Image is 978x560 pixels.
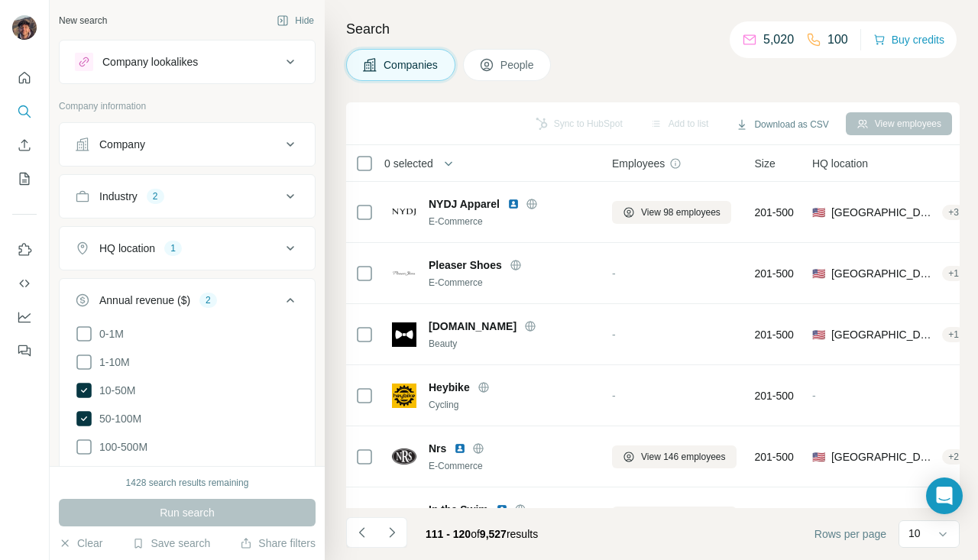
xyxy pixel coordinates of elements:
div: + 1 [942,328,965,342]
span: 0 selected [384,156,433,171]
div: 2 [147,189,164,203]
span: Rows per page [814,526,886,542]
span: 100-500M [93,439,147,455]
span: [GEOGRAPHIC_DATA], [US_STATE] [831,449,936,465]
div: HQ location [99,241,155,256]
span: People [500,57,536,73]
button: Quick start [12,64,37,92]
button: Share filters [240,536,316,551]
button: View 98 employees [612,201,731,224]
img: Logo of NYDJ Apparel [392,209,416,216]
span: 111 - 120 [426,528,471,540]
span: Nrs [429,441,446,456]
span: 0-1M [93,326,124,342]
button: View 105 employees [612,507,737,529]
div: + 3 [942,206,965,219]
button: Navigate to next page [377,517,407,548]
span: 50-100M [93,411,141,426]
button: Clear [59,536,102,551]
p: 100 [827,31,848,49]
button: Industry2 [60,178,315,215]
span: 201-500 [755,449,794,465]
span: [GEOGRAPHIC_DATA] [831,266,936,281]
span: Pleaser Shoes [429,257,502,273]
div: Cycling [429,398,594,412]
span: Size [755,156,776,171]
img: Logo of In the Swim [392,506,416,530]
img: LinkedIn logo [454,442,466,455]
div: + 2 [942,450,965,464]
button: My lists [12,165,37,193]
span: Employees [612,156,665,171]
span: 🇺🇸 [812,205,825,220]
span: 🇺🇸 [812,327,825,342]
button: Enrich CSV [12,131,37,159]
span: 201-500 [755,327,794,342]
p: Company information [59,99,316,113]
span: 201-500 [755,388,794,403]
span: - [612,329,616,341]
div: 2 [199,293,217,307]
button: Search [12,98,37,125]
span: 10-50M [93,383,135,398]
div: New search [59,14,107,28]
div: Industry [99,189,138,204]
button: Download as CSV [725,113,839,136]
button: Use Surfe API [12,270,37,297]
button: Use Surfe on LinkedIn [12,236,37,264]
p: 10 [908,526,921,541]
button: Company [60,126,315,163]
button: Save search [132,536,210,551]
button: Navigate to previous page [346,517,377,548]
button: Feedback [12,337,37,364]
div: + 1 [942,267,965,280]
span: - [612,267,616,280]
img: LinkedIn logo [496,503,508,516]
div: Annual revenue ($) [99,293,190,308]
span: of [471,528,480,540]
div: Company lookalikes [102,54,198,70]
h4: Search [346,18,960,40]
span: 1-10M [93,354,130,370]
span: Companies [384,57,439,73]
div: 1 [164,241,182,255]
span: 201-500 [755,266,794,281]
span: [DOMAIN_NAME] [429,319,517,334]
span: View 146 employees [641,450,726,464]
div: Company [99,137,145,152]
div: 1428 search results remaining [126,476,249,490]
button: View 146 employees [612,445,737,468]
div: E-Commerce [429,459,594,473]
span: In the Swim [429,502,488,517]
p: 5,020 [763,31,794,49]
img: LinkedIn logo [507,198,520,210]
button: Hide [266,9,325,32]
div: Beauty [429,337,594,351]
button: HQ location1 [60,230,315,267]
span: NYDJ Apparel [429,196,500,212]
button: Annual revenue ($)2 [60,282,315,325]
span: 9,527 [480,528,507,540]
div: Open Intercom Messenger [926,477,963,514]
span: Heybike [429,380,470,395]
span: results [426,528,538,540]
button: Company lookalikes [60,44,315,80]
span: 🇺🇸 [812,449,825,465]
span: - [612,390,616,402]
span: 🇺🇸 [812,266,825,281]
button: Dashboard [12,303,37,331]
div: E-Commerce [429,276,594,290]
span: [GEOGRAPHIC_DATA], [US_STATE] [831,205,936,220]
span: - [812,390,816,402]
div: E-Commerce [429,215,594,228]
img: Logo of Heybike [392,384,416,408]
img: Logo of Pleaser Shoes [392,270,416,277]
span: 201-500 [755,205,794,220]
span: [GEOGRAPHIC_DATA], [US_STATE] [831,327,936,342]
img: Logo of Nrs [392,448,416,465]
button: Buy credits [873,29,944,50]
img: Avatar [12,15,37,40]
span: HQ location [812,156,868,171]
img: Logo of Modaellos.com [392,322,416,347]
span: View 98 employees [641,206,721,219]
